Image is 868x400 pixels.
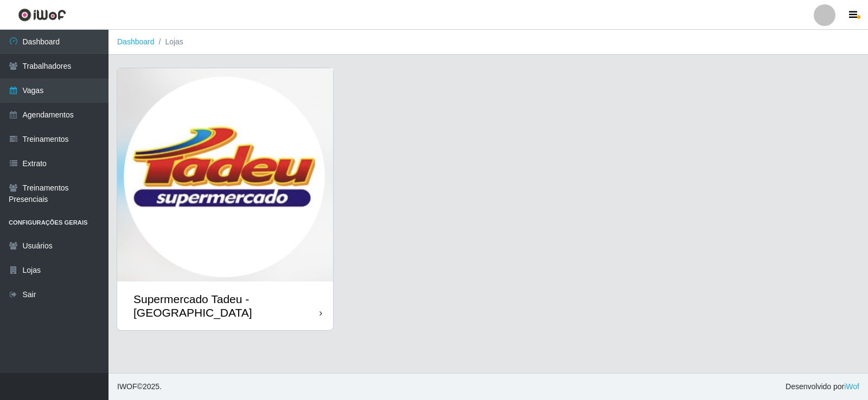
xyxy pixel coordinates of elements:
[786,381,859,392] span: Desenvolvido por
[155,36,183,48] li: Lojas
[117,381,162,392] span: © 2025 .
[117,68,333,330] a: Supermercado Tadeu - [GEOGRAPHIC_DATA]
[133,292,320,319] div: Supermercado Tadeu - [GEOGRAPHIC_DATA]
[18,8,66,22] img: CoreUI Logo
[117,68,333,281] img: cardImg
[108,30,868,55] nav: breadcrumb
[117,382,137,391] span: IWOF
[117,37,155,46] a: Dashboard
[844,382,859,391] a: iWof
